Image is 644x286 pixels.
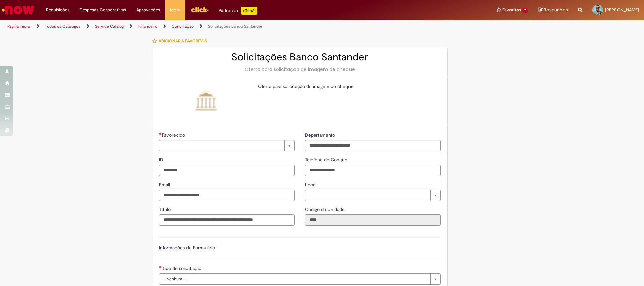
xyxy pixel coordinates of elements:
span: Departamento [305,132,336,138]
span: Email [159,182,171,188]
img: Solicitações Banco Santander [195,90,217,111]
span: Necessários - Favorecido [162,132,186,138]
input: Departamento [305,140,441,151]
span: More [170,7,180,13]
span: Título [159,206,172,212]
span: Despesas Corporativas [79,7,126,13]
label: Somente leitura - Código da Unidade [305,206,346,213]
a: Conciliação [172,24,194,29]
a: Rascunhos [538,7,568,13]
button: Adicionar a Favoritos [152,34,211,48]
input: Título [159,214,295,226]
label: Informações de Formulário [159,245,215,251]
a: Todos os Catálogos [45,24,80,29]
div: Oferta para solicitação de imagem de cheque [159,66,441,73]
img: ServiceNow [1,3,35,17]
a: Financeiro [138,24,157,29]
a: Página inicial [7,24,31,29]
span: Local [305,182,318,188]
span: Rascunhos [544,7,568,13]
span: Favoritos [502,7,521,13]
input: Código da Unidade [305,214,441,226]
a: Limpar campo Favorecido [159,140,295,151]
span: Necessários [159,132,162,135]
input: ID [159,165,295,176]
span: Tipo de solicitação [162,265,203,271]
span: Telefone de Contato [305,157,349,163]
span: Requisições [46,7,69,13]
a: Limpar campo Local [305,190,441,201]
span: ID [159,157,165,163]
span: 7 [522,8,528,13]
a: Service Catalog [95,24,124,29]
span: Necessários [159,266,162,268]
h2: Solicitações Banco Santander [159,52,441,63]
img: click_logo_yellow_360x200.png [191,5,209,15]
input: Telefone de Contato [305,165,441,176]
span: [PERSON_NAME] [605,7,639,13]
span: -- Nenhum -- [162,274,427,284]
span: Aprovações [136,7,160,13]
ul: Trilhas de página [5,20,424,33]
p: Oferta para solicitação de imagem de cheque [258,83,436,90]
div: Padroniza [219,7,257,15]
a: Solicitações Banco Santander [208,24,262,29]
input: Email [159,190,295,201]
span: Adicionar a Favoritos [159,38,207,44]
p: +GenAi [241,7,257,15]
